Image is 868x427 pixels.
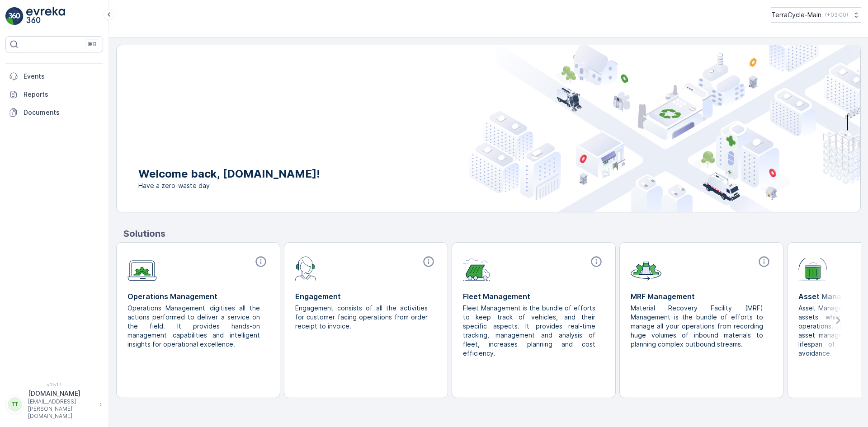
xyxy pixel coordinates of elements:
img: logo_light-DOdMpM7g.png [26,7,65,25]
p: Material Recovery Facility (MRF) Management is the bundle of efforts to manage all your operation... [631,304,765,349]
a: Documents [5,103,103,122]
div: TT [8,397,22,412]
p: TerraCycle-Main [771,10,821,19]
p: Events [24,72,99,81]
p: Solutions [123,227,861,240]
button: TerraCycle-Main(+03:00) [771,7,861,23]
p: Engagement [295,291,437,302]
p: Welcome back, [DOMAIN_NAME]! [138,167,320,181]
p: Fleet Management [463,291,604,302]
p: Fleet Management is the bundle of efforts to keep track of vehicles, and their specific aspects. ... [463,304,597,358]
p: MRF Management [631,291,772,302]
img: module-icon [798,255,827,281]
img: city illustration [469,45,860,212]
p: Operations Management [127,291,269,302]
button: TT[DOMAIN_NAME][EMAIL_ADDRESS][PERSON_NAME][DOMAIN_NAME] [5,389,103,420]
p: ⌘B [88,41,97,48]
p: [DOMAIN_NAME] [28,389,95,398]
img: logo [5,7,24,25]
p: [EMAIL_ADDRESS][PERSON_NAME][DOMAIN_NAME] [28,398,95,420]
a: Reports [5,85,103,103]
img: module-icon [295,255,316,281]
p: Operations Management digitises all the actions performed to deliver a service on the field. It p... [127,304,262,349]
p: Reports [24,90,99,99]
img: module-icon [631,255,661,281]
span: Have a zero-waste day [138,181,320,190]
img: module-icon [463,255,491,281]
p: Engagement consists of all the activities for customer facing operations from order receipt to in... [295,304,429,331]
p: ( +03:00 ) [825,11,848,19]
img: module-icon [127,255,157,281]
span: v 1.51.1 [5,382,103,387]
p: Documents [24,108,99,117]
a: Events [5,67,103,85]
